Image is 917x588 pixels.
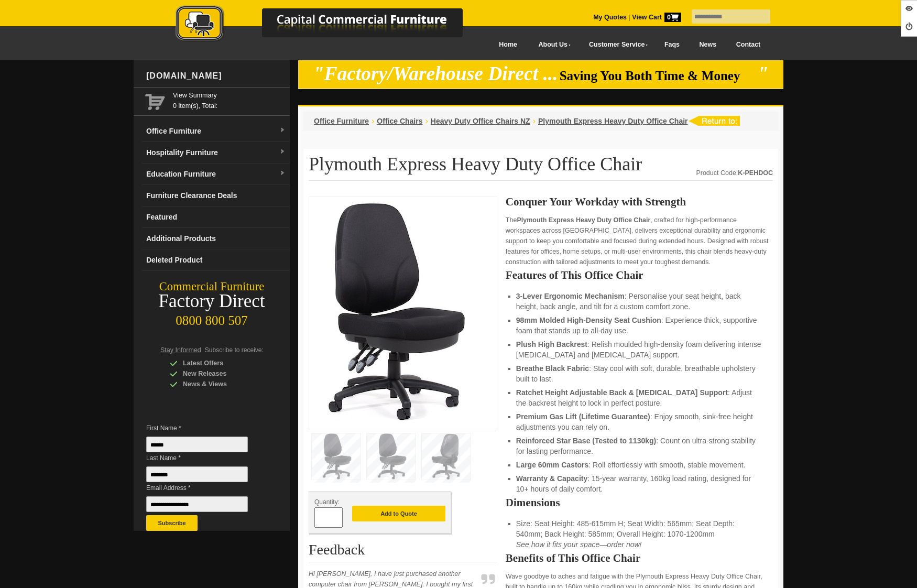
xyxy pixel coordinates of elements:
[516,461,589,469] strong: Large 60mm Castors
[134,294,290,309] div: Factory Direct
[690,33,726,57] a: News
[664,13,681,22] span: 0
[170,379,269,389] div: News & Views
[309,542,497,562] h2: Feedback
[560,69,756,83] span: Saving You Both Time & Money
[758,63,769,84] em: "
[516,315,762,336] li: : Experience thick, supportive foam that stands up to all-day use.
[314,117,369,125] a: Office Furniture
[506,215,773,267] p: The , crafted for high-performance workspaces across [GEOGRAPHIC_DATA], delivers exceptional dura...
[279,170,286,177] img: dropdown
[516,364,589,373] strong: Breathe Black Fabric
[632,14,681,21] strong: View Cart
[146,423,264,433] span: First Name *
[506,497,773,508] h2: Dimensions
[142,142,290,164] a: Hospitality Furnituredropdown
[696,168,773,178] div: Product Code:
[134,308,290,328] div: 0800 800 507
[516,540,642,549] em: See how it fits your space—order now!
[309,154,773,181] h1: Plymouth Express Heavy Duty Office Chair
[431,117,530,125] a: Heavy Duty Office Chairs NZ
[314,498,340,506] span: Quantity:
[516,291,762,312] li: : Personalise your seat height, back height, back angle, and tilt for a custom comfort zone.
[516,339,762,360] li: : Relish moulded high-density foam delivering intense [MEDICAL_DATA] and [MEDICAL_DATA] support.
[142,185,290,206] a: Furniture Clearance Deals
[516,474,587,483] strong: Warranty & Capacity
[516,435,762,456] li: : Count on ultra-strong stability for lasting performance.
[160,346,201,354] span: Stay Informed
[170,368,269,379] div: New Releases
[372,116,374,126] li: ›
[516,316,661,324] strong: 98mm Molded High-Density Seat Cushion
[516,340,587,349] strong: Plush High Backrest
[506,197,773,207] h2: Conquer Your Workday with Strength
[516,388,728,397] strong: Ratchet Height Adjustable Back & [MEDICAL_DATA] Support
[377,117,422,125] a: Office Chairs
[506,553,773,563] h2: Benefits of This Office Chair
[593,14,627,21] a: My Quotes
[147,5,514,43] img: Capital Commercial Furniture Logo
[279,127,286,134] img: dropdown
[506,270,773,280] h2: Features of This Office Chair
[142,121,290,142] a: Office Furnituredropdown
[516,518,762,550] li: Size: Seat Height: 485-615mm H; Seat Width: 565mm; Seat Depth: 540mm; Back Height: 585mm; Overall...
[313,63,558,84] em: "Factory/Warehouse Direct ...
[516,387,762,408] li: : Adjust the backrest height to lock in perfect posture.
[146,483,264,493] span: Email Address *
[527,33,577,57] a: About Us
[516,292,625,300] strong: 3-Lever Ergonomic Mechanism
[146,496,248,512] input: Email Address *
[516,363,762,384] li: : Stay cool with soft, durable, breathable upholstery built to last.
[577,33,654,57] a: Customer Service
[142,60,290,92] div: [DOMAIN_NAME]
[173,90,286,101] a: View Summary
[425,116,428,126] li: ›
[630,14,681,21] a: View Cart0
[517,216,650,224] strong: Plymouth Express Heavy Duty Office Chair
[654,33,690,57] a: Faqs
[314,202,472,421] img: Plymouth Express Heavy Duty Office Chair with 3-lever ergonomic adjustments, high-density cushion...
[142,249,290,271] a: Deleted Product
[688,116,740,126] img: return to
[142,206,290,228] a: Featured
[146,466,248,482] input: Last Name *
[146,515,198,531] button: Subscribe
[142,228,290,249] a: Additional Products
[726,33,770,57] a: Contact
[352,506,445,521] button: Add to Quote
[134,279,290,294] div: Commercial Furniture
[142,164,290,185] a: Education Furnituredropdown
[516,460,762,470] li: : Roll effortlessly with smooth, stable movement.
[146,437,248,452] input: First Name *
[516,473,762,494] li: : 15-year warranty, 160kg load rating, designed for 10+ hours of daily comfort.
[516,412,650,421] strong: Premium Gas Lift (Lifetime Guarantee)
[279,149,286,155] img: dropdown
[538,117,688,125] a: Plymouth Express Heavy Duty Office Chair
[147,5,514,47] a: Capital Commercial Furniture Logo
[516,411,762,432] li: : Enjoy smooth, sink-free height adjustments you can rely on.
[738,169,773,177] strong: K-PEHDOC
[205,346,264,354] span: Subscribe to receive:
[170,358,269,368] div: Latest Offers
[173,90,286,110] span: 0 item(s), Total:
[146,453,264,463] span: Last Name *
[516,437,656,445] strong: Reinforced Star Base (Tested to 1130kg)
[533,116,536,126] li: ›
